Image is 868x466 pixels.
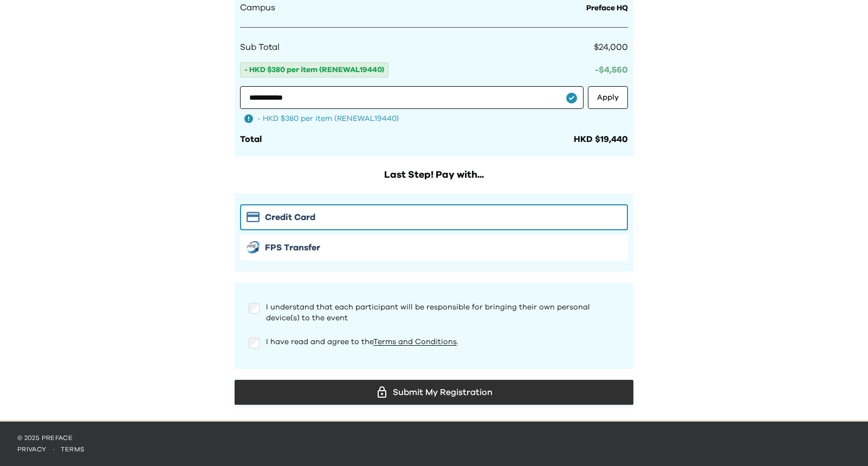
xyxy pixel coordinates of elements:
[17,433,851,442] p: © 2025 Preface
[247,241,260,254] img: FPS icon
[47,446,61,452] span: ·
[266,338,458,346] span: I have read and agree to the .
[588,86,628,109] button: Apply
[266,303,590,322] span: I understand that each participant will be responsible for bringing their own personal device(s) ...
[373,338,457,346] a: Terms and Conditions
[235,380,633,405] button: Submit My Registration
[257,113,399,124] span: - HKD $380 per item (RENEWAL19440)
[17,446,47,452] a: privacy
[586,4,628,12] span: Preface HQ
[247,212,260,222] img: Stripe icon
[240,1,275,14] span: Campus
[240,235,628,261] button: FPS iconFPS Transfer
[265,241,320,254] span: FPS Transfer
[61,446,85,452] a: terms
[235,167,633,183] h2: Last Step! Pay with...
[243,384,625,400] div: Submit My Registration
[574,133,628,146] div: HKD $19,440
[595,66,628,74] span: -$ 4,560
[240,135,262,144] span: Total
[240,62,388,77] span: - HKD $380 per item (RENEWAL19440)
[594,43,628,51] span: $24,000
[240,204,628,230] button: Stripe iconCredit Card
[265,211,315,224] span: Credit Card
[240,41,280,54] span: Sub Total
